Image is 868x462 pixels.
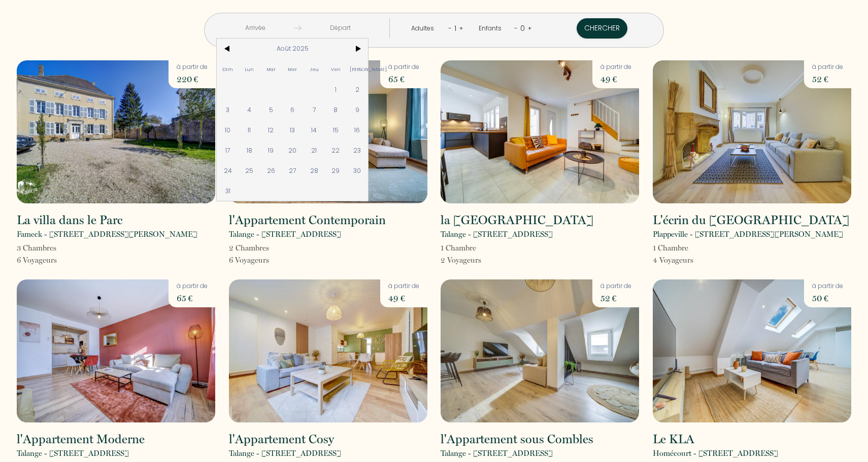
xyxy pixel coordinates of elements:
[514,23,518,33] a: -
[441,433,593,445] h2: l'Appartement sous Combles
[260,59,282,79] span: Mar
[217,140,239,160] span: 17
[653,60,851,203] img: rental-image
[229,214,386,226] h2: l'Appartement Contemporain
[229,447,341,459] p: Talange - [STREET_ADDRESS]
[304,140,325,160] span: 21
[325,140,347,160] span: 22
[441,242,481,254] p: 1 Chambre
[17,60,215,203] img: rental-image
[441,214,593,226] h2: la [GEOGRAPHIC_DATA]
[812,281,843,291] p: à partir de
[217,39,239,59] span: <
[216,18,294,38] input: Arrivée
[17,433,145,445] h2: l'Appartement Moderne
[600,281,631,291] p: à partir de
[653,228,843,240] p: Plappeville - [STREET_ADDRESS][PERSON_NAME]
[266,243,269,253] span: s
[260,140,282,160] span: 19
[600,62,631,72] p: à partir de
[653,254,693,266] p: 4 Voyageur
[177,281,208,291] p: à partir de
[229,433,334,445] h2: l'Appartement Cosy
[302,18,379,38] input: Départ
[217,59,239,79] span: Dim
[347,99,369,120] span: 9
[448,23,452,33] a: -
[653,433,694,445] h2: Le KLA
[411,24,438,33] div: Adultes
[812,72,843,86] p: 52 €
[347,140,369,160] span: 23
[441,254,481,266] p: 2 Voyageur
[229,228,341,240] p: Talange - [STREET_ADDRESS]
[17,254,57,266] p: 6 Voyageur
[294,24,302,32] img: guests
[653,447,778,459] p: Homécourt - [STREET_ADDRESS]
[325,120,347,140] span: 15
[229,279,427,422] img: rental-image
[690,256,693,265] span: s
[17,228,197,240] p: Fameck - [STREET_ADDRESS][PERSON_NAME]
[217,99,239,120] span: 3
[452,20,459,37] div: 1
[388,281,419,291] p: à partir de
[17,279,215,422] img: rental-image
[304,99,325,120] span: 7
[325,59,347,79] span: Ven
[479,24,505,33] div: Enfants
[17,447,129,459] p: Talange - [STREET_ADDRESS]
[282,59,304,79] span: Mer
[239,99,260,120] span: 4
[282,140,304,160] span: 20
[304,160,325,181] span: 28
[577,18,627,39] button: Chercher
[388,72,419,86] p: 65 €
[600,72,631,86] p: 49 €
[282,160,304,181] span: 27
[441,60,639,203] img: rental-image
[53,243,56,253] span: s
[325,79,347,99] span: 1
[441,228,553,240] p: Talange - [STREET_ADDRESS]
[600,291,631,305] p: 52 €
[388,62,419,72] p: à partir de
[518,20,527,37] div: 0
[441,279,639,422] img: rental-image
[260,99,282,120] span: 5
[388,291,419,305] p: 49 €
[347,59,369,79] span: [PERSON_NAME]
[217,120,239,140] span: 10
[266,256,269,265] span: s
[239,59,260,79] span: Lun
[282,99,304,120] span: 6
[459,23,463,33] a: +
[229,242,269,254] p: 2 Chambre
[527,23,532,33] a: +
[347,79,369,99] span: 2
[304,120,325,140] span: 14
[260,160,282,181] span: 26
[239,120,260,140] span: 11
[17,242,57,254] p: 3 Chambre
[239,140,260,160] span: 18
[239,39,347,59] span: Août 2025
[478,256,481,265] span: s
[441,447,553,459] p: Talange - [STREET_ADDRESS]
[229,254,269,266] p: 6 Voyageur
[653,242,693,254] p: 1 Chambre
[812,291,843,305] p: 50 €
[239,160,260,181] span: 25
[282,120,304,140] span: 13
[217,181,239,201] span: 31
[177,62,208,72] p: à partir de
[325,160,347,181] span: 29
[177,72,208,86] p: 220 €
[17,214,122,226] h2: La villa dans le Parc
[177,291,208,305] p: 65 €
[812,62,843,72] p: à partir de
[260,120,282,140] span: 12
[347,39,369,59] span: >
[304,59,325,79] span: Jeu
[347,120,369,140] span: 16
